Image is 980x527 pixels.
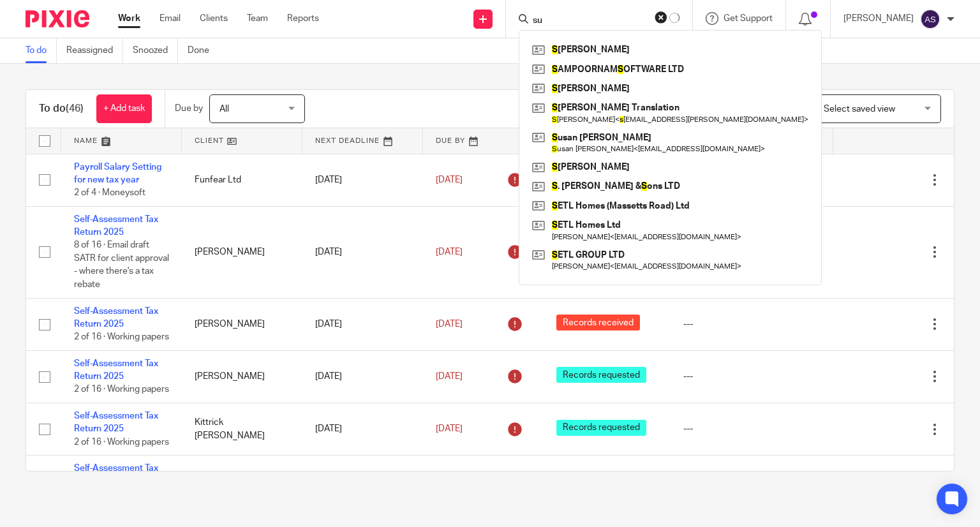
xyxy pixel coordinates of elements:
td: [DATE] [302,298,423,350]
a: Work [118,12,140,25]
a: Self-Assessment Tax Return 2025 [74,307,158,329]
td: [DATE] [302,206,423,298]
a: + Add task [96,94,152,123]
td: [DATE] [302,456,423,508]
span: Records received [556,315,640,330]
a: Done [188,38,219,63]
span: [DATE] [436,320,463,329]
a: Snoozed [133,38,178,63]
td: Funfear Ltd [182,154,302,206]
td: [DATE] [302,403,423,456]
div: --- [683,318,820,330]
p: [PERSON_NAME] [843,12,914,25]
td: [PERSON_NAME] [182,206,302,298]
span: [DATE] [436,372,463,381]
span: Select saved view [824,105,895,114]
a: Self-Assessment Tax Return 2025 [74,464,158,486]
td: [PERSON_NAME] [182,298,302,350]
span: 2 of 4 · Moneysoft [74,188,145,197]
p: Due by [175,102,203,115]
div: --- [683,370,820,383]
td: [PERSON_NAME] [182,350,302,403]
span: 2 of 16 · Working papers [74,438,169,447]
span: [DATE] [436,175,463,184]
div: --- [683,422,820,435]
span: 2 of 16 · Working papers [74,333,169,342]
span: Get Support [724,14,773,23]
span: 8 of 16 · Email draft SATR for client approval - where there's a tax rebate [74,241,169,290]
a: Self-Assessment Tax Return 2025 [74,215,158,237]
span: [DATE] [436,424,463,433]
svg: Results are loading [669,13,679,23]
a: Reports [287,12,319,25]
a: Self-Assessment Tax Return 2025 [74,412,158,433]
a: Payroll Salary Setting for new tax year [74,163,161,184]
span: Records requested [556,420,646,436]
td: The Reigate Pop Up [182,456,302,508]
img: svg%3E [920,9,940,29]
a: Clients [200,12,228,25]
a: Self-Assessment Tax Return 2025 [74,359,158,381]
a: Reassigned [66,38,123,63]
td: [DATE] [302,350,423,403]
a: Team [247,12,268,25]
td: [DATE] [302,154,423,206]
h1: To do [39,102,84,115]
a: Email [160,12,181,25]
img: Pixie [26,10,89,27]
span: Records requested [556,367,646,383]
span: All [219,105,229,114]
button: Clear [655,11,667,24]
span: 2 of 16 · Working papers [74,385,169,394]
a: To do [26,38,57,63]
span: [DATE] [436,248,463,256]
input: Search [531,15,646,27]
span: (46) [66,103,84,114]
td: Kittrick [PERSON_NAME] [182,403,302,456]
